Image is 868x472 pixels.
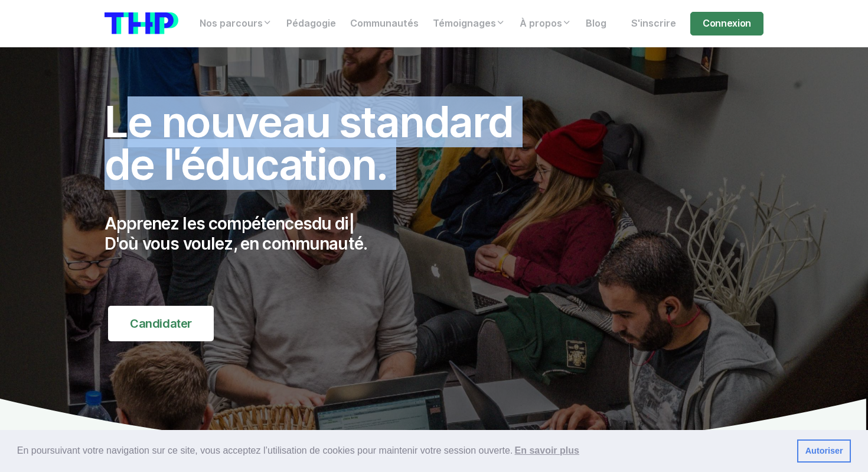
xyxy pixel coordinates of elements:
a: À propos [513,12,579,35]
a: Connexion [690,12,763,35]
span: | [349,214,354,234]
a: Communautés [343,12,426,35]
span: En poursuivant votre navigation sur ce site, vous acceptez l’utilisation de cookies pour mainteni... [17,442,788,460]
a: Nos parcours [192,12,279,35]
a: Témoignages [426,12,513,35]
a: dismiss cookie message [797,439,851,463]
a: Blog [579,12,614,35]
a: learn more about cookies [513,442,581,460]
span: du di [312,214,349,234]
img: logo [105,12,178,34]
a: Pédagogie [279,12,343,35]
a: S'inscrire [624,12,683,35]
h1: Le nouveau standard de l'éducation. [105,101,539,186]
p: Apprenez les compétences D'où vous voulez, en communauté. [105,214,539,254]
a: Candidater [108,306,214,341]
